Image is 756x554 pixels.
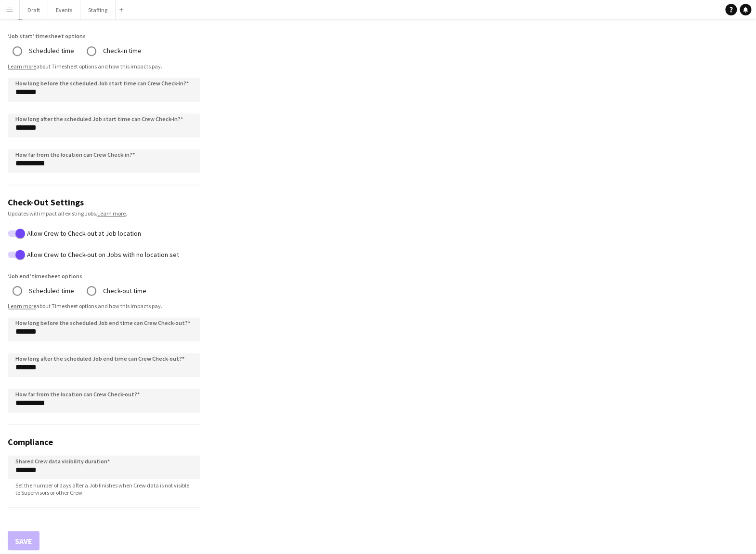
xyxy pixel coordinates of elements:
[8,436,200,447] h3: Compliance
[80,0,116,19] button: Staffing
[27,284,74,298] label: Scheduled time
[8,210,200,217] div: Updates will impact all existing Jobs. .
[101,43,142,58] label: Check-in time
[8,32,86,40] label: ‘Job start’ timesheet options
[8,272,82,280] label: ‘Job end’ timesheet options
[8,302,200,310] div: about Timesheet options and how this impacts pay.
[25,229,141,237] label: Allow Crew to Check-out at Job location
[20,0,48,19] button: Draft
[8,481,200,496] span: Set the number of days after a Job finishes when Crew data is not visible to Supervisors or other...
[8,197,200,208] h3: Check-Out Settings
[101,284,146,298] label: Check-out time
[27,43,74,58] label: Scheduled time
[48,0,80,19] button: Events
[25,251,179,258] label: Allow Crew to Check-out on Jobs with no location set
[8,63,36,70] a: Learn more
[8,63,200,70] div: about Timesheet options and how this impacts pay.
[8,302,36,310] a: Learn more
[97,210,126,217] a: Learn more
